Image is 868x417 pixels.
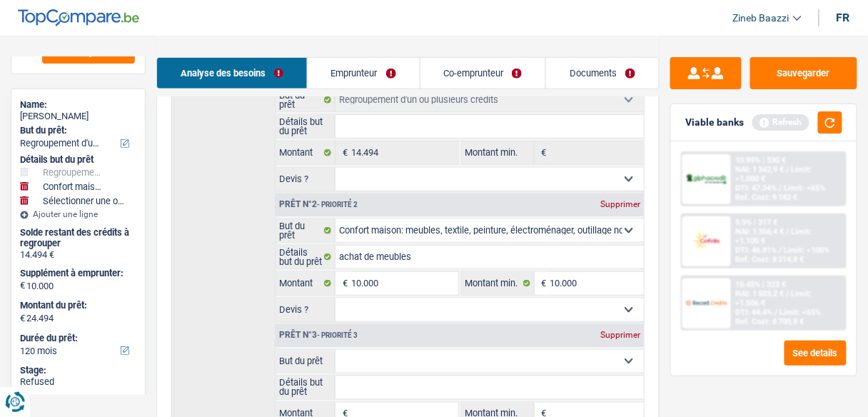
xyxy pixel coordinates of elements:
div: 10.99% | 330 € [736,156,787,165]
span: / [779,184,782,193]
button: See details [784,341,847,366]
span: Zineb Baazzi [733,12,789,24]
span: DTI: 46.81% [736,246,777,255]
span: / [775,308,778,317]
div: [PERSON_NAME] [20,111,136,122]
span: € [20,313,25,324]
label: Montant [276,141,335,164]
img: Record Credits [686,293,727,313]
span: / [779,246,782,255]
div: 9.9% | 317 € [736,218,778,227]
label: Montant min. [462,141,535,164]
button: Sauvegarder [750,57,857,89]
span: NAI: 1 342,9 € [736,165,784,174]
div: Ajouter une ligne [20,209,136,219]
div: Supprimer [597,331,644,339]
img: Cofidis [686,231,727,251]
span: Limit: <100% [784,246,830,255]
span: DTI: 47.34% [736,184,777,193]
label: Détails but du prêt [276,376,335,399]
label: Durée du prêt: [20,333,133,344]
label: But du prêt [276,89,335,111]
span: / [787,227,789,236]
span: € [335,272,351,295]
label: Détails but du prêt [276,246,335,268]
label: Montant min. [462,272,535,295]
div: Refresh [752,114,809,130]
div: Viable banks [685,116,744,129]
div: Solde restant des crédits à regrouper [20,227,136,249]
span: NAI: 1 356,4 € [736,227,784,236]
a: Zineb Baazzi [722,6,802,30]
span: NAI: 1 503,2 € [736,289,784,298]
label: But du prêt [276,219,335,242]
div: Prêt n°2 [276,200,361,209]
span: € [535,141,550,164]
label: But du prêt [276,350,335,373]
label: Montant [276,272,335,295]
span: DTI: 44.4% [736,308,773,317]
div: Refused [20,376,136,388]
span: € [335,141,351,164]
span: € [535,272,550,295]
div: Ref. Cost: 8 214,8 € [736,255,804,264]
div: Ref. Cost: 9 182 € [736,193,798,202]
label: Montant du prêt: [20,300,133,311]
label: Devis ? [276,168,335,191]
span: / [787,165,789,174]
span: / [787,289,789,298]
div: fr [837,11,850,24]
span: - Priorité 2 [317,201,358,208]
label: But du prêt: [20,125,133,136]
a: Emprunteur [308,58,420,89]
img: AlphaCredit [686,173,727,186]
label: Détails but du prêt [276,115,335,138]
a: Documents [546,58,659,89]
div: Stage: [20,365,136,376]
div: Prêt n°3 [276,331,361,340]
span: Limit: <65% [780,308,822,317]
a: Co-emprunteur [420,58,546,89]
div: 14.494 € [20,249,136,261]
span: € [20,280,25,291]
div: Détails but du prêt [20,154,136,166]
div: Ref. Cost: 8 700,8 € [736,317,804,326]
a: Analyse des besoins [157,58,307,89]
div: Supprimer [597,200,644,208]
span: - Priorité 3 [317,331,358,339]
span: Limit: <65% [784,184,826,193]
span: Limit: >1.100 € [736,227,812,246]
div: Name: [20,99,136,111]
img: TopCompare Logo [18,9,139,26]
label: Devis ? [276,298,335,321]
label: Supplément à emprunter: [20,268,133,279]
span: Limit: >1.000 € [736,165,812,184]
span: Limit: >1.506 € [736,289,812,308]
div: 10.45% | 323 € [736,280,787,289]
